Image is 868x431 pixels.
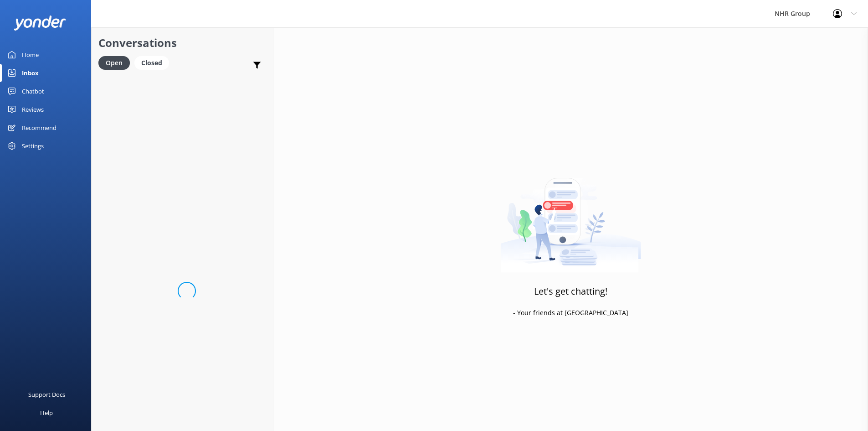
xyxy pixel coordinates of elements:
[28,385,65,404] div: Support Docs
[14,16,66,31] img: yonder-white-logo.png
[98,56,130,70] div: Open
[98,34,266,52] h2: Conversations
[22,46,39,64] div: Home
[22,119,56,137] div: Recommend
[134,57,174,68] a: Closed
[22,100,44,119] div: Reviews
[513,308,628,318] p: - Your friends at [GEOGRAPHIC_DATA]
[22,82,44,100] div: Chatbot
[22,137,44,155] div: Settings
[40,404,53,422] div: Help
[98,57,134,68] a: Open
[134,56,169,70] div: Closed
[22,64,39,82] div: Inbox
[500,159,641,273] img: artwork of a man stealing a conversation from at giant smartphone
[534,284,607,299] h3: Let's get chatting!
